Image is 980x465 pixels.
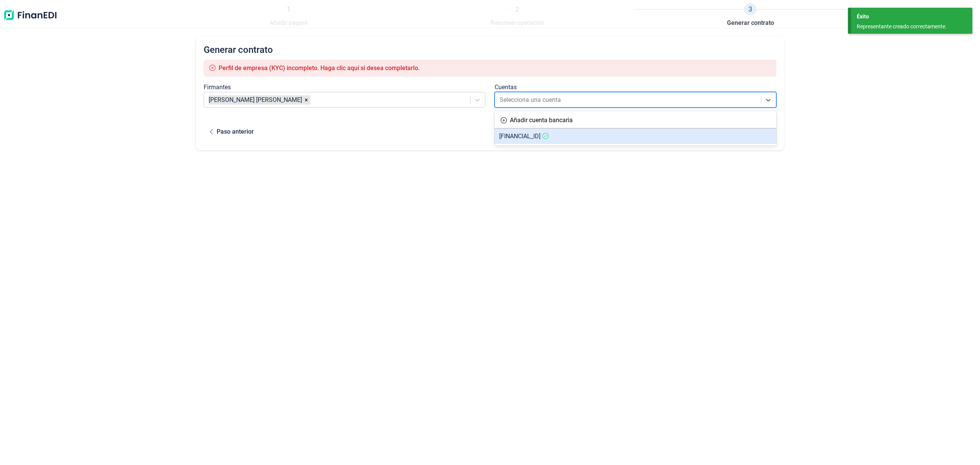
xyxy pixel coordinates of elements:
[510,116,573,125] div: Añadir cuenta bancaria
[857,13,967,21] div: Éxito
[495,113,776,128] div: Añadir cuenta bancaria
[727,3,774,28] a: 3Generar contrato
[495,113,579,128] button: Añadir cuenta bancaria
[204,83,485,92] div: Firmantes
[495,83,776,92] div: Cuentas
[209,95,302,105] article: [PERSON_NAME] [PERSON_NAME]
[204,121,260,142] button: Paso anterior
[727,18,774,28] span: Generar contrato
[302,95,310,105] div: Remove VICENTE
[204,44,776,55] h2: Generar contrato
[499,133,541,140] span: [FINANCIAL_ID]
[217,127,254,136] div: Paso anterior
[857,23,961,31] div: Representante creado correctamente.
[3,3,57,28] img: Logo de aplicación
[219,64,420,72] span: Perfil de empresa (KYC) incompleto. Haga clic aquí si desea completarlo.
[744,3,756,15] span: 3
